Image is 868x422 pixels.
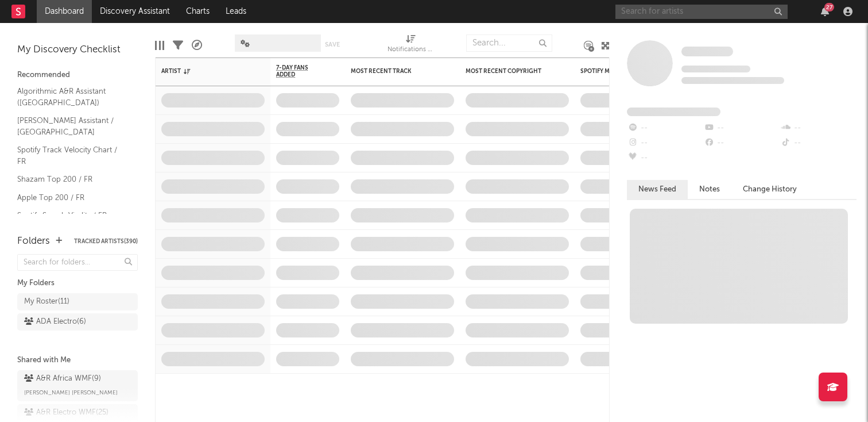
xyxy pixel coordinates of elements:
[627,136,703,151] div: --
[17,254,138,271] input: Search for folders...
[824,3,834,11] div: 27
[24,315,86,329] div: ADA Electro ( 6 )
[466,68,552,75] div: Most Recent Copyright
[627,180,688,199] button: News Feed
[627,108,720,116] span: Fans Added by Platform
[17,114,126,138] a: [PERSON_NAME] Assistant / [GEOGRAPHIC_DATA]
[681,66,750,72] span: Tracking Since: [DATE]
[681,46,733,57] a: Some Artist
[387,29,433,62] div: Notifications (Artist)
[74,239,138,244] button: Tracked Artists(390)
[17,277,138,290] div: My Folders
[780,136,857,151] div: --
[627,151,703,166] div: --
[681,47,733,56] span: Some Artist
[703,136,780,151] div: --
[17,173,126,186] a: Shazam Top 200 / FR
[17,313,138,331] a: ADA Electro(6)
[703,121,780,136] div: --
[580,68,666,75] div: Spotify Monthly Listeners
[17,354,138,367] div: Shared with Me
[351,68,437,75] div: Most Recent Track
[17,43,138,57] div: My Discovery Checklist
[24,406,108,420] div: A&R Electro WMF ( 25 )
[24,386,118,400] span: [PERSON_NAME] [PERSON_NAME]
[17,293,138,310] a: My Roster(11)
[615,5,788,19] input: Search for artists
[325,41,340,48] button: Save
[161,68,247,75] div: Artist
[192,29,202,62] div: A&R Pipeline
[155,29,164,62] div: Edit Columns
[17,85,126,109] a: Algorithmic A&R Assistant ([GEOGRAPHIC_DATA])
[466,34,552,52] input: Search...
[688,180,731,199] button: Notes
[17,370,138,401] a: A&R Africa WMF(9)[PERSON_NAME] [PERSON_NAME]
[17,209,126,222] a: Spotify Search Virality / FR
[24,295,69,309] div: My Roster ( 11 )
[780,121,857,136] div: --
[731,180,808,199] button: Change History
[387,43,433,57] div: Notifications (Artist)
[276,64,322,78] span: 7-Day Fans Added
[17,235,50,248] div: Folders
[173,29,183,62] div: Filters
[17,68,138,82] div: Recommended
[627,121,703,136] div: --
[17,191,126,204] a: Apple Top 200 / FR
[821,7,829,16] button: 27
[681,77,784,84] span: 0 fans last week
[24,372,101,386] div: A&R Africa WMF ( 9 )
[17,144,126,167] a: Spotify Track Velocity Chart / FR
